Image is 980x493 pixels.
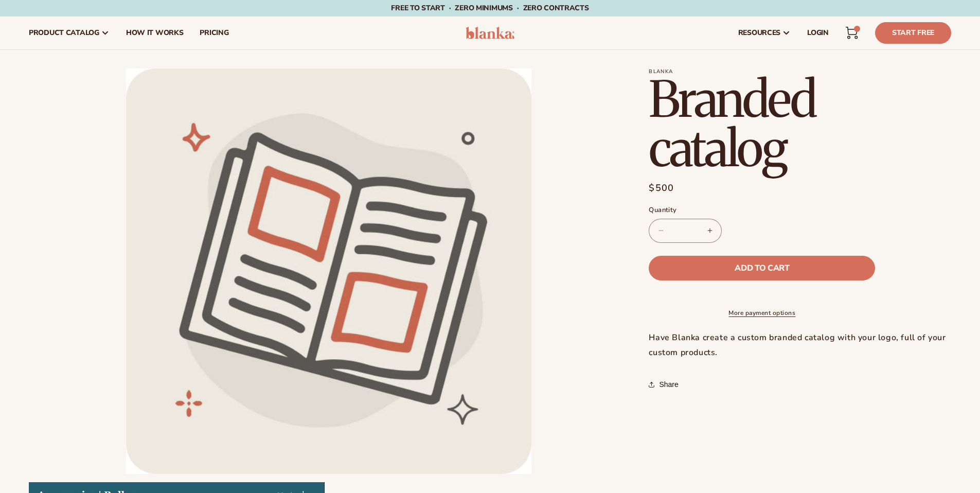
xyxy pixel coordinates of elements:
[649,256,875,280] button: Add to cart
[857,26,857,32] span: 3
[29,29,99,37] span: product catalog
[191,16,237,49] a: pricing
[649,373,681,396] button: Share
[649,308,875,318] a: More payment options
[649,75,951,173] h1: Branded catalog
[118,16,192,49] a: How It Works
[649,205,875,216] label: Quantity
[466,27,514,39] img: logo
[21,16,118,49] a: product catalog
[730,16,799,49] a: resources
[807,29,829,37] span: LOGIN
[200,29,228,37] span: pricing
[391,3,589,13] span: Free to start · ZERO minimums · ZERO contracts
[649,330,951,360] div: Have Blanka create a custom branded catalog with your logo, full of your custom products.
[735,264,789,272] span: Add to cart
[126,29,184,37] span: How It Works
[799,16,837,49] a: LOGIN
[738,29,780,37] span: resources
[649,181,674,195] span: $500
[875,22,951,44] a: Start Free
